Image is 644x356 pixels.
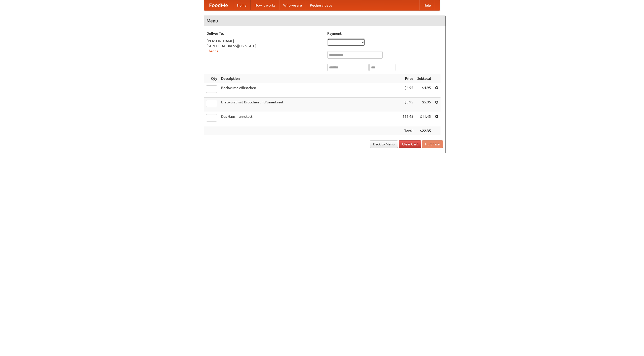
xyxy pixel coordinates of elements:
[400,98,415,112] td: $5.95
[400,126,415,136] th: Total:
[400,83,415,98] td: $4.95
[422,140,443,148] button: Purchase
[233,0,251,10] a: Home
[219,112,400,126] td: Das Hausmannskost
[207,44,322,49] div: [STREET_ADDRESS][US_STATE]
[279,0,306,10] a: Who we are
[415,112,433,126] td: $11.45
[219,98,400,112] td: Bratwurst mit Brötchen und Sauerkraut
[219,83,400,98] td: Bockwurst Würstchen
[415,74,433,83] th: Subtotal
[370,140,398,148] a: Back to Menu
[251,0,279,10] a: How it works
[204,0,233,10] a: FoodMe
[204,16,446,26] h4: Menu
[399,140,421,148] a: Clear Cart
[415,98,433,112] td: $5.95
[219,74,400,83] th: Description
[306,0,336,10] a: Recipe videos
[415,83,433,98] td: $4.95
[207,49,219,53] a: Change
[400,74,415,83] th: Price
[204,74,219,83] th: Qty
[207,31,322,36] h5: Deliver To:
[400,112,415,126] td: $11.45
[419,0,435,10] a: Help
[327,31,443,36] h5: Payment:
[415,126,433,136] th: $22.35
[207,38,322,44] div: [PERSON_NAME]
